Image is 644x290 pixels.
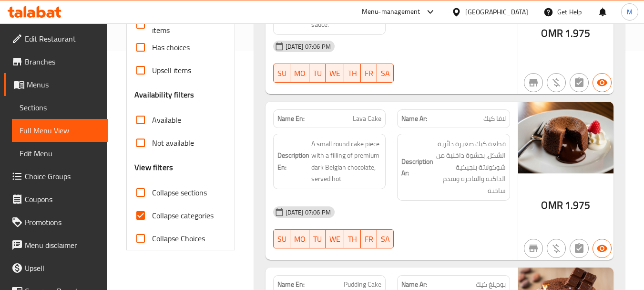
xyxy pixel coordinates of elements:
span: TH [348,66,357,80]
div: [GEOGRAPHIC_DATA] [465,7,528,17]
button: Not has choices [570,73,589,92]
span: A small round cake piece with a filling of premium dark Belgian chocolate, served hot [311,138,382,185]
a: Choice Groups [4,165,108,188]
div: Menu-management [362,6,420,18]
h3: Availability filters [134,89,194,100]
span: قطعة كيك صغيرة دائرية الشكل، بحشوة داخلية من شوكولاتة بلجيكية الداكنة والفاخرة وتقدم ساخنة [435,138,506,197]
span: Has choices [152,42,190,53]
button: WE [326,64,344,83]
button: SA [377,64,394,83]
span: M [627,7,633,17]
span: Edit Restaurant [25,33,100,44]
span: Collapse Choices [152,233,205,244]
span: SA [381,232,390,246]
span: MO [294,232,306,246]
button: SU [273,64,290,83]
button: MO [290,229,309,248]
button: TU [309,229,326,248]
span: Menus [27,79,100,90]
span: WE [329,66,340,80]
span: Edit Menu [20,148,100,159]
button: Not has choices [570,239,589,258]
span: Coupons [25,193,100,205]
span: Upsell items [152,64,191,76]
span: [DATE] 07:06 PM [282,208,335,217]
img: Lava_Cake638919945952931932.jpg [518,102,613,173]
button: Purchased item [547,239,566,258]
a: Upsell [4,257,108,279]
span: بودينغ كيك [476,279,506,290]
span: Collapse sections [152,187,207,198]
a: Menu disclaimer [4,234,108,257]
span: [DATE] 07:06 PM [282,42,335,51]
span: Pudding Cake [344,279,381,290]
span: Available [152,114,181,126]
span: Branches [25,56,100,67]
a: Menus [4,73,108,96]
strong: Name En: [277,114,305,124]
span: 1.975 [565,24,591,43]
button: TH [344,64,361,83]
button: Available [593,73,612,92]
a: Coupons [4,188,108,211]
span: Promotions [25,216,100,228]
span: SA [381,66,390,80]
button: MO [290,64,309,83]
span: Lava Cake [353,114,381,124]
button: Not branch specific item [524,73,543,92]
span: Upsell [25,262,100,274]
h3: View filters [134,162,173,173]
span: 1.975 [565,196,591,215]
button: SU [273,229,290,248]
span: SU [277,232,286,246]
strong: Name En: [277,279,305,290]
span: Branch specific items [152,13,219,36]
span: لافا كيك [483,114,506,124]
strong: Name Ar: [401,279,427,290]
span: MO [294,66,306,80]
span: Collapse categories [152,210,214,221]
button: WE [326,229,344,248]
span: SU [277,66,286,80]
span: Menu disclaimer [25,239,100,251]
button: FR [361,229,377,248]
span: TU [313,66,322,80]
strong: Name Ar: [401,114,427,124]
a: Sections [12,96,108,119]
span: Full Menu View [20,125,100,136]
span: Not available [152,137,194,149]
span: TH [348,232,357,246]
button: FR [361,64,377,83]
a: Branches [4,50,108,73]
button: Not branch specific item [524,239,543,258]
span: WE [329,232,340,246]
strong: Description Ar: [401,156,433,179]
button: Purchased item [547,73,566,92]
strong: Description En: [277,150,309,173]
button: SA [377,229,394,248]
a: Promotions [4,211,108,234]
span: TU [313,232,322,246]
button: TU [309,64,326,83]
a: Edit Restaurant [4,27,108,50]
span: OMR [541,196,562,215]
span: FR [365,66,373,80]
span: FR [365,232,373,246]
button: TH [344,229,361,248]
button: Available [593,239,612,258]
span: OMR [541,24,562,43]
a: Full Menu View [12,119,108,142]
span: Choice Groups [25,171,100,182]
span: Sections [20,102,100,113]
a: Edit Menu [12,142,108,165]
